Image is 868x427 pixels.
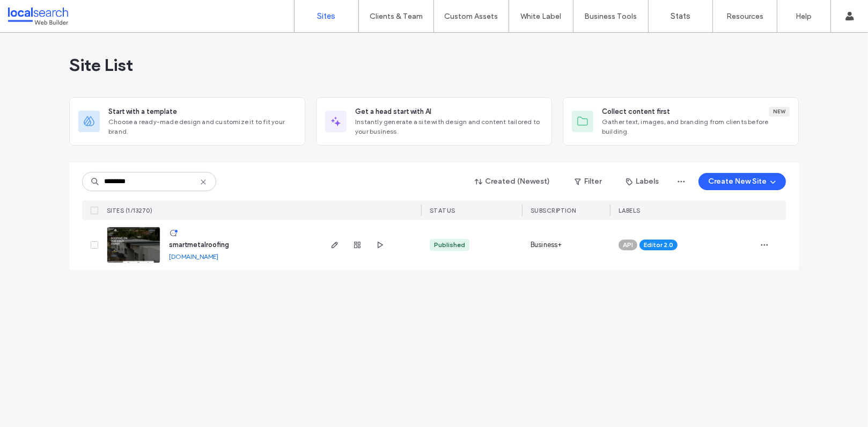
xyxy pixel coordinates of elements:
[169,241,229,249] a: smartmetalroofing
[563,97,799,146] div: Collect content firstNewGather text, images, and branding from clients before building.
[466,173,560,190] button: Created (Newest)
[355,117,543,136] span: Instantly generate a site with design and content tailored to your business.
[698,173,786,190] button: Create New Site
[108,106,177,117] span: Start with a template
[602,106,670,117] span: Collect content first
[602,117,790,136] span: Gather text, images, and branding from clients before building.
[434,240,465,250] div: Published
[370,12,423,21] label: Clients & Team
[585,12,637,21] label: Business Tools
[355,106,431,117] span: Get a head start with AI
[769,107,790,117] div: New
[726,12,763,21] label: Resources
[644,240,673,250] span: Editor 2.0
[25,8,47,17] span: Help
[108,117,296,136] span: Choose a ready-made design and customize it to fit your brand.
[671,11,690,21] label: Stats
[796,12,812,21] label: Help
[107,207,153,214] span: SITES (1/13270)
[316,97,552,146] div: Get a head start with AIInstantly generate a site with design and content tailored to your business.
[169,252,218,260] a: [DOMAIN_NAME]
[521,12,562,21] label: White Label
[531,207,576,214] span: SUBSCRIPTION
[69,54,133,76] span: Site List
[623,240,633,250] span: API
[619,207,641,214] span: LABELS
[531,240,562,250] span: Business+
[616,173,668,190] button: Labels
[69,97,305,146] div: Start with a templateChoose a ready-made design and customize it to fit your brand.
[564,173,612,190] button: Filter
[318,11,336,21] label: Sites
[430,207,455,214] span: STATUS
[445,12,498,21] label: Custom Assets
